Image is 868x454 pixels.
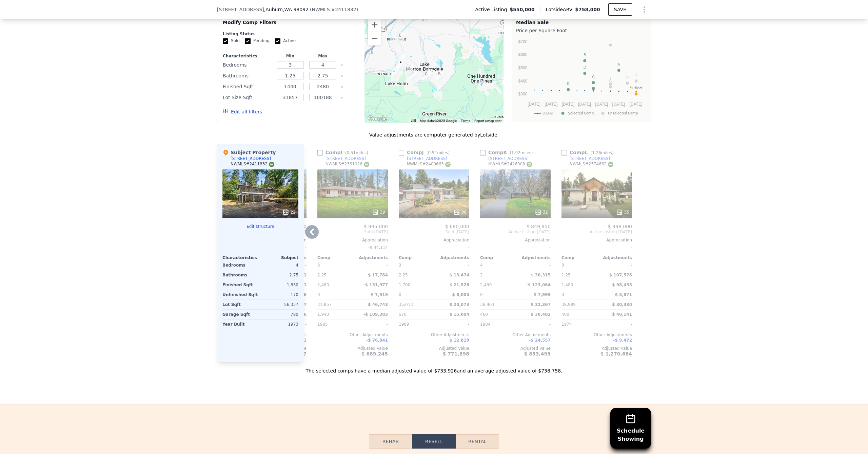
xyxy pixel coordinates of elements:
[610,408,651,449] button: ScheduleShowing
[262,280,298,290] div: 1,830
[507,150,535,155] span: ( miles)
[518,52,528,57] text: $600
[626,75,629,79] text: H
[480,270,514,280] div: 2
[368,18,381,32] button: Zoom in
[561,332,632,338] div: Other Adjustments
[363,312,388,317] span: -$ 109,383
[222,149,276,156] div: Subject Property
[449,273,469,277] span: $ 13,474
[217,362,651,374] div: The selected comps have a median adjusted value of $733,926 and an average adjusted value of $738...
[399,229,469,235] span: Sold [DATE]
[317,263,320,268] span: 3
[361,351,388,357] span: $ 689,245
[524,351,551,357] span: $ 853,493
[561,263,564,268] span: 3
[317,283,329,287] span: 2,480
[516,35,647,120] div: A chart.
[527,162,532,167] img: NWMLS Logo
[480,283,492,287] span: 2,430
[600,351,632,357] span: $ 1,270,684
[526,283,551,287] span: -$ 123,064
[592,80,595,85] text: F
[480,312,488,317] span: 460
[420,119,457,123] span: Map data ©2025 Google
[545,102,557,107] text: [DATE]
[578,102,591,107] text: [DATE]
[217,131,651,138] div: Value adjustments are computer generated by Lotside .
[488,156,529,161] div: [STREET_ADDRESS]
[317,149,371,156] div: Comp I
[575,7,600,12] span: $758,000
[398,53,406,65] div: 16509 SE 311th St
[561,312,569,317] span: 400
[561,320,595,329] div: 1974
[480,320,514,329] div: 1984
[411,76,418,87] div: 32824 174th Pl SE
[518,66,528,70] text: $500
[407,156,447,161] div: [STREET_ADDRESS]
[368,245,388,250] span: -$ 44,114
[561,156,610,161] a: [STREET_ADDRESS]
[480,229,551,235] span: Active Listing [DATE]
[449,312,469,317] span: $ 15,004
[223,93,273,102] div: Lot Size Sqft
[368,302,388,307] span: $ 46,743
[608,3,632,16] button: SAVE
[354,260,388,270] div: -
[515,255,551,260] div: Adjustments
[609,37,611,41] text: L
[399,149,452,156] div: Comp J
[561,302,576,307] span: 38,989
[317,255,353,260] div: Comp
[231,161,274,167] div: NWMLS # 2411832
[222,320,259,329] div: Year Built
[528,102,540,107] text: [DATE]
[610,76,611,80] text: I
[222,300,259,309] div: Lot Sqft
[317,270,351,280] div: 2.25
[584,53,586,57] text: B
[422,71,430,82] div: 32504 181st Ave SE
[480,302,494,307] span: 36,903
[424,150,452,155] span: ( miles)
[399,263,401,268] span: 3
[262,260,298,270] div: 4
[480,332,551,338] div: Other Adjustments
[445,162,451,167] img: NWMLS Logo
[317,320,351,329] div: 1985
[597,255,632,260] div: Adjustments
[570,161,613,167] div: NWMLS # 2374662
[480,156,529,161] a: [STREET_ADDRESS]
[516,26,647,35] div: Price per Square Foot
[612,302,632,307] span: $ 30,330
[562,102,575,107] text: [DATE]
[347,150,356,155] span: 0.51
[510,6,535,13] span: $550,000
[474,119,501,123] a: Report a map error
[561,346,632,351] div: Adjusted Value
[409,70,417,81] div: 17322 SE 324th St
[616,209,629,216] div: 35
[399,346,469,351] div: Adjusted Value
[531,312,551,317] span: $ 30,482
[262,290,298,299] div: 170
[317,237,388,243] div: Appreciation
[588,150,616,155] span: ( miles)
[275,53,305,59] div: Min
[340,64,343,67] button: Clear
[453,209,467,216] div: 36
[262,270,298,280] div: 2.75
[475,6,510,13] span: Active Listing
[584,65,586,69] text: D
[449,302,469,307] span: $ 28,073
[308,53,338,59] div: Max
[222,310,259,319] div: Garage Sqft
[426,69,433,80] div: 18616 SE Auburn Black Diamond Rd
[518,39,528,44] text: $700
[364,224,388,229] span: $ 935,000
[364,162,369,167] img: NWMLS Logo
[317,292,320,297] span: 0
[223,38,228,44] input: Sold
[405,65,413,77] div: 32024 170th Pl SE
